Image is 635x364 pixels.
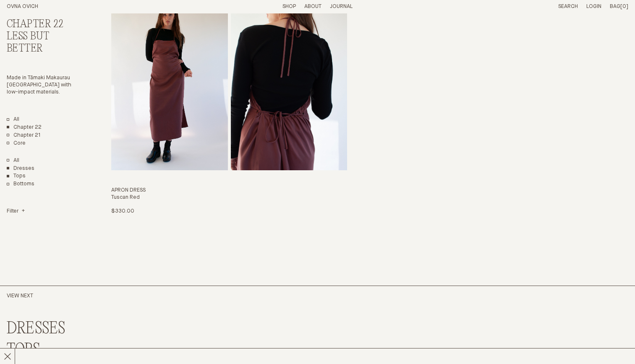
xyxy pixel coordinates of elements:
[7,124,42,131] a: Chapter 22
[111,208,134,214] span: $330.00
[7,181,34,188] a: Bottoms
[610,4,620,9] span: Bag
[7,116,19,123] a: All
[330,4,353,9] a: Journal
[586,4,601,9] a: Login
[111,187,347,194] h3: Apron Dress
[620,4,628,9] span: [0]
[7,293,105,300] h2: View Next
[7,165,34,172] a: Dresses
[7,4,38,9] a: Home
[7,31,78,55] h3: Less But Better
[111,194,347,201] h4: Tuscan Red
[7,18,78,31] h2: Chapter 22
[7,140,26,147] a: Core
[7,132,41,139] a: Chapter 21
[7,341,40,359] a: TOPS
[7,75,78,96] p: Made in Tāmaki Makaurau [GEOGRAPHIC_DATA] with low-impact materials.
[282,4,296,9] a: Shop
[7,173,26,180] a: Tops
[7,208,25,215] summary: Filter
[558,4,578,9] a: Search
[7,320,65,338] a: DRESSES
[7,157,19,164] a: Show All
[304,3,321,10] summary: About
